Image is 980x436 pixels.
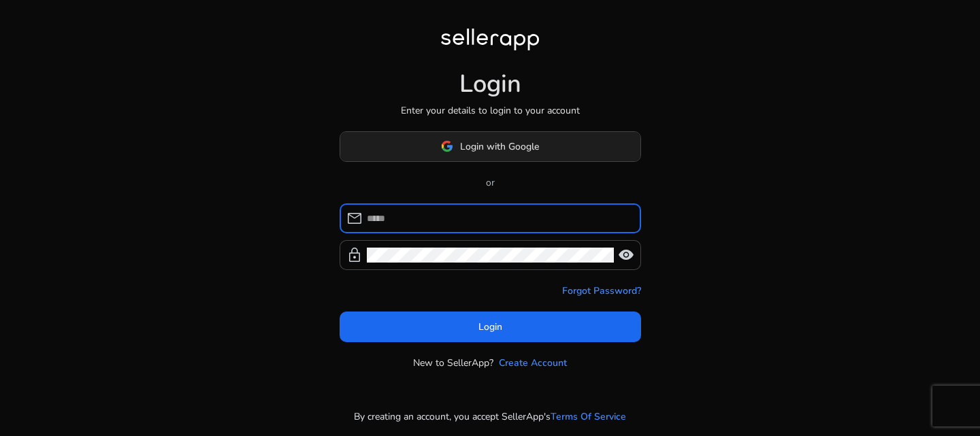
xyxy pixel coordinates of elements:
span: Login with Google [460,139,539,154]
p: New to SellerApp? [413,356,493,370]
span: Login [478,320,502,334]
a: Terms Of Service [551,409,626,424]
h1: Login [459,69,521,99]
span: mail [346,210,363,227]
button: Login with Google [340,131,641,162]
a: Create Account [499,356,567,370]
button: Login [340,312,641,342]
span: lock [346,247,363,263]
a: Forgot Password? [562,284,641,298]
p: Enter your details to login to your account [401,103,580,118]
img: google-logo.svg [441,140,453,152]
p: or [340,175,641,190]
span: visibility [618,247,634,263]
